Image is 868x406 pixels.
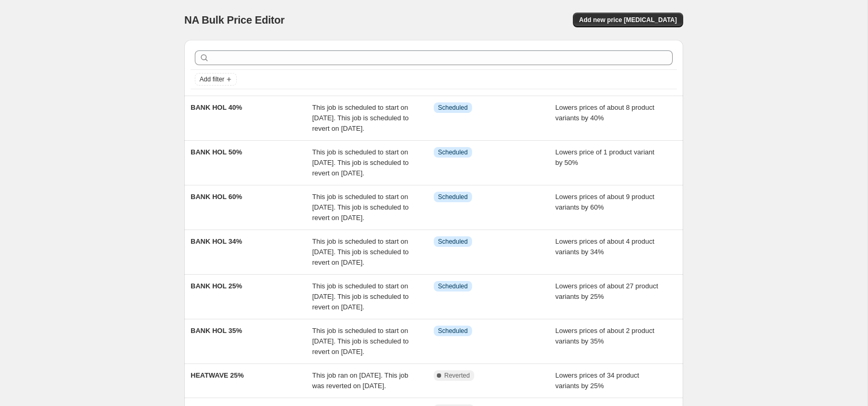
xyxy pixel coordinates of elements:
[191,148,242,156] span: BANK HOL 50%
[312,237,409,266] span: This job is scheduled to start on [DATE]. This job is scheduled to revert on [DATE].
[438,148,468,157] span: Scheduled
[312,103,409,132] span: This job is scheduled to start on [DATE]. This job is scheduled to revert on [DATE].
[438,193,468,201] span: Scheduled
[556,371,640,390] span: Lowers prices of 34 product variants by 25%
[312,371,409,390] span: This job ran on [DATE]. This job was reverted on [DATE].
[312,193,409,222] span: This job is scheduled to start on [DATE]. This job is scheduled to revert on [DATE].
[438,327,468,335] span: Scheduled
[195,73,237,86] button: Add filter
[191,103,242,111] span: BANK HOL 40%
[438,103,468,112] span: Scheduled
[191,237,242,245] span: BANK HOL 34%
[556,282,658,300] span: Lowers prices of about 27 product variants by 25%
[556,327,655,345] span: Lowers prices of about 2 product variants by 35%
[556,237,655,256] span: Lowers prices of about 4 product variants by 34%
[191,282,242,290] span: BANK HOL 25%
[556,148,655,166] span: Lowers price of 1 product variant by 50%
[312,282,409,311] span: This job is scheduled to start on [DATE]. This job is scheduled to revert on [DATE].
[438,282,468,290] span: Scheduled
[184,14,285,26] span: NA Bulk Price Editor
[191,193,242,201] span: BANK HOL 60%
[438,237,468,246] span: Scheduled
[312,148,409,177] span: This job is scheduled to start on [DATE]. This job is scheduled to revert on [DATE].
[312,327,409,356] span: This job is scheduled to start on [DATE]. This job is scheduled to revert on [DATE].
[191,371,244,379] span: HEATWAVE 25%
[556,103,655,122] span: Lowers prices of about 8 product variants by 40%
[573,13,683,27] button: Add new price [MEDICAL_DATA]
[191,327,242,335] span: BANK HOL 35%
[579,16,677,24] span: Add new price [MEDICAL_DATA]
[200,75,224,84] span: Add filter
[556,193,655,211] span: Lowers prices of about 9 product variants by 60%
[444,371,470,380] span: Reverted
